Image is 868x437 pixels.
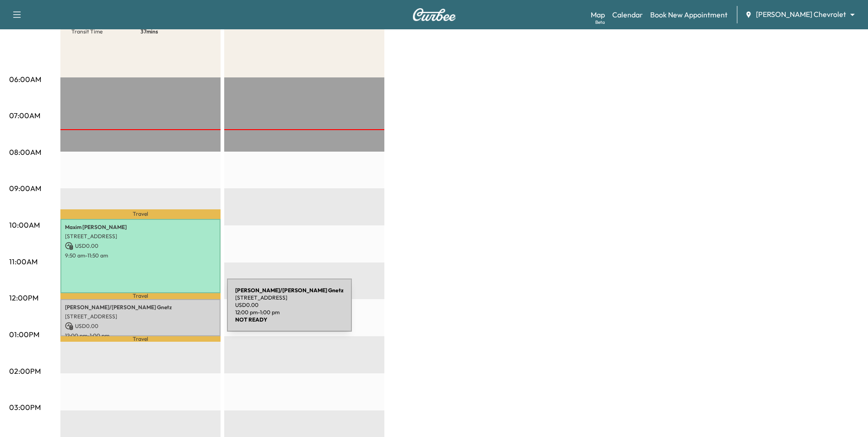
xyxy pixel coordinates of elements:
[9,292,38,303] p: 12:00PM
[65,233,216,240] p: [STREET_ADDRESS]
[65,304,216,311] p: [PERSON_NAME]/[PERSON_NAME] Gnetz
[9,256,38,267] p: 11:00AM
[65,332,216,339] p: 12:00 pm - 1:00 pm
[65,242,216,250] p: USD 0.00
[60,293,221,299] p: Travel
[71,28,140,35] p: Transit Time
[9,147,41,158] p: 08:00AM
[65,313,216,320] p: [STREET_ADDRESS]
[9,402,41,413] p: 03:00PM
[140,28,210,35] p: 37 mins
[412,8,456,21] img: Curbee Logo
[60,336,221,342] p: Travel
[9,74,41,85] p: 06:00AM
[9,366,41,377] p: 02:00PM
[65,224,216,231] p: Maxim [PERSON_NAME]
[591,9,605,20] a: MapBeta
[650,9,728,20] a: Book New Appointment
[60,209,221,219] p: Travel
[756,9,846,20] span: [PERSON_NAME] Chevrolet
[595,19,605,26] div: Beta
[9,329,39,340] p: 01:00PM
[65,252,216,259] p: 9:50 am - 11:50 am
[9,110,40,121] p: 07:00AM
[9,183,41,194] p: 09:00AM
[612,9,643,20] a: Calendar
[9,219,40,230] p: 10:00AM
[65,322,216,330] p: USD 0.00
